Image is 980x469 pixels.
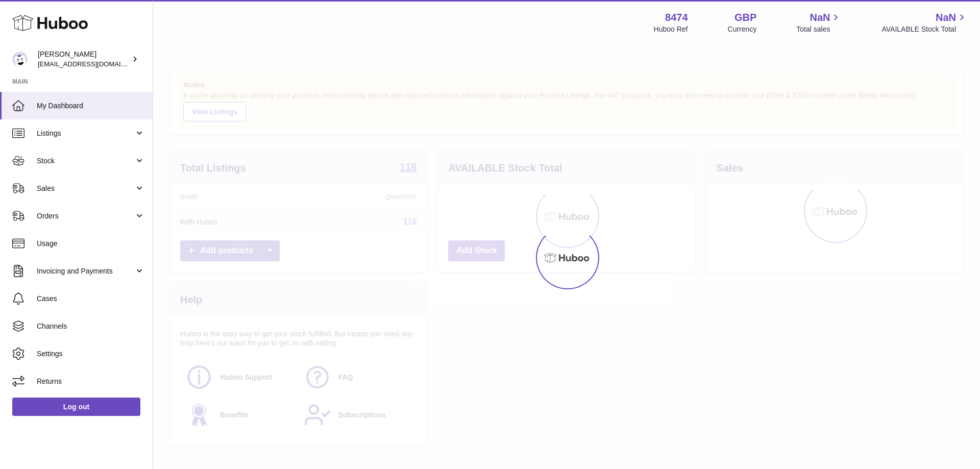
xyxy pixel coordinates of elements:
span: Settings [37,349,145,359]
strong: GBP [734,11,756,24]
span: Cases [37,294,145,304]
span: Channels [37,322,145,331]
span: Stock [37,156,134,166]
div: Currency [728,24,757,34]
div: Huboo Ref [654,24,688,34]
span: Usage [37,239,145,249]
span: Returns [37,377,145,386]
span: Invoicing and Payments [37,266,134,276]
span: NaN [810,11,830,24]
span: My Dashboard [37,101,145,111]
a: NaN Total sales [796,11,842,34]
a: Log out [12,398,140,416]
span: [EMAIL_ADDRESS][DOMAIN_NAME] [38,60,150,68]
strong: 8474 [665,11,688,24]
img: internalAdmin-8474@internal.huboo.com [12,52,28,67]
span: NaN [936,11,956,24]
span: Total sales [796,24,842,34]
a: NaN AVAILABLE Stock Total [881,11,968,34]
div: [PERSON_NAME] [38,50,130,69]
span: Listings [37,129,134,138]
span: AVAILABLE Stock Total [881,24,968,34]
span: Orders [37,211,134,221]
span: Sales [37,184,134,193]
